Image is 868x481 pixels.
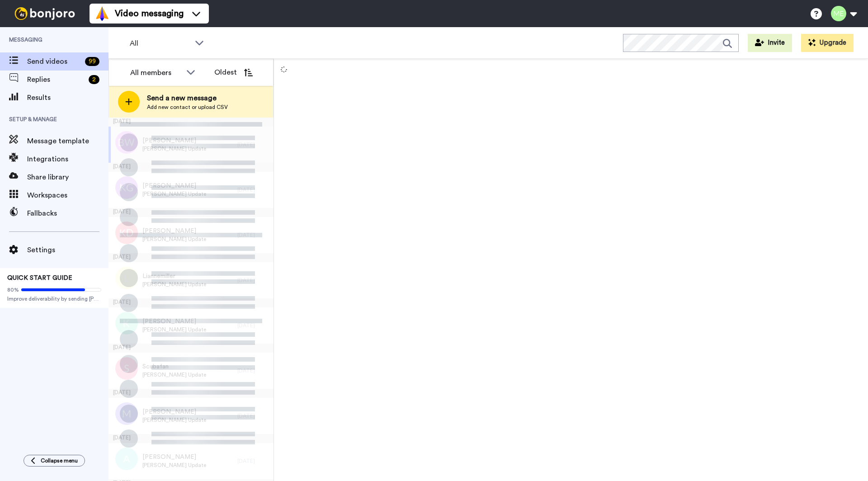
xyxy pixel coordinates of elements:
[115,131,138,154] img: bw.png
[7,286,19,293] span: 80%
[108,163,274,172] div: [DATE]
[27,172,108,183] span: Share library
[115,176,138,199] img: kg.png
[142,326,206,333] span: [PERSON_NAME] Update
[237,186,269,193] div: [DATE]
[95,6,109,21] img: vm-color.svg
[115,267,138,289] img: l.png
[27,154,108,165] span: Integrations
[27,56,81,67] span: Send videos
[27,92,108,103] span: Results
[142,317,206,326] span: [PERSON_NAME]
[11,7,79,20] img: bj-logo-header-white.svg
[108,208,274,217] div: [DATE]
[237,277,269,284] div: [DATE]
[237,322,269,329] div: [DATE]
[142,416,206,424] span: [PERSON_NAME] Update
[147,104,228,111] span: Add new contact or upload CSV
[142,236,206,243] span: [PERSON_NAME] Update
[142,190,206,198] span: [PERSON_NAME] Update
[27,245,108,255] span: Settings
[142,407,206,416] span: [PERSON_NAME]
[27,136,108,146] span: Message template
[89,75,99,84] div: 2
[108,118,274,127] div: [DATE]
[237,141,269,148] div: [DATE]
[142,462,206,469] span: [PERSON_NAME] Update
[130,38,190,49] span: All
[142,136,206,145] span: [PERSON_NAME]
[41,457,78,464] span: Collapse menu
[24,455,85,467] button: Collapse menu
[237,231,269,239] div: [DATE]
[108,344,274,353] div: [DATE]
[237,412,269,420] div: [DATE]
[7,275,72,281] span: QUICK START GUIDE
[142,226,206,236] span: [PERSON_NAME]
[27,208,108,219] span: Fallbacks
[142,371,206,378] span: [PERSON_NAME] Update
[142,145,206,152] span: [PERSON_NAME] Update
[115,222,138,244] img: kd.png
[142,453,206,462] span: [PERSON_NAME]
[142,362,206,371] span: Scubafan
[147,93,228,104] span: Send a new message
[208,63,259,81] button: Oldest
[115,312,138,335] img: k.png
[115,357,138,380] img: s.png
[85,57,99,66] div: 99
[115,448,138,470] img: a.png
[801,34,854,52] button: Upgrade
[108,298,274,307] div: [DATE]
[748,34,792,52] button: Invite
[108,389,274,398] div: [DATE]
[27,74,85,85] span: Replies
[237,367,269,374] div: [DATE]
[142,272,206,281] span: Liannemiller
[115,7,184,20] span: Video messaging
[108,434,274,443] div: [DATE]
[7,295,101,302] span: Improve deliverability by sending [PERSON_NAME]’s from your own email
[115,402,138,425] img: m.png
[130,67,182,78] div: All members
[108,253,274,262] div: [DATE]
[27,190,108,201] span: Workspaces
[142,181,206,190] span: [PERSON_NAME]
[237,457,269,465] div: [DATE]
[142,281,206,288] span: [PERSON_NAME] Update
